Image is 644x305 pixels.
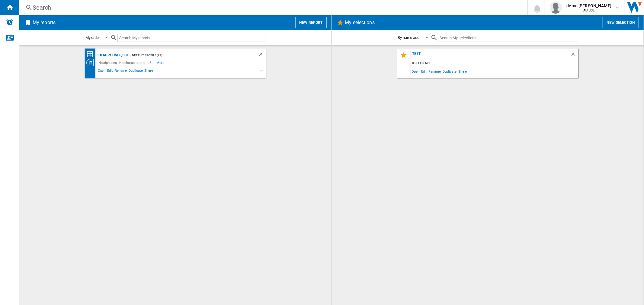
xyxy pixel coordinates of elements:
[411,52,570,60] div: Test
[97,52,129,59] div: Headphones/JBL
[442,67,457,75] span: Duplicate
[567,3,612,9] span: demo [PERSON_NAME]
[583,8,594,12] b: AU JBL
[97,68,107,75] span: Open
[603,17,639,28] button: New selection
[570,52,578,60] div: Delete
[411,60,578,67] div: 0 reference
[428,67,441,75] span: Rename
[258,52,266,59] div: Delete
[156,59,165,66] span: More
[295,17,326,28] button: New report
[106,68,114,75] span: Edit
[86,51,97,58] div: Price Matrix
[420,67,428,75] span: Edit
[117,34,266,42] input: Search My reports
[411,67,420,75] span: Open
[114,68,128,75] span: Rename
[143,68,154,75] span: Share
[438,34,578,42] input: Search My selections
[6,19,13,26] img: alerts-logo.svg
[97,59,156,66] div: Headphones - No characteristic - JBL
[129,52,246,59] div: - Default profile (41)
[398,35,420,40] div: By name asc.
[344,17,376,28] h2: My selections
[86,59,97,66] div: Category View
[31,17,57,28] h2: My reports
[128,68,143,75] span: Duplicate
[550,2,562,14] img: profile.jpg
[457,67,468,75] span: Share
[33,3,511,12] div: Search
[85,35,100,40] div: My order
